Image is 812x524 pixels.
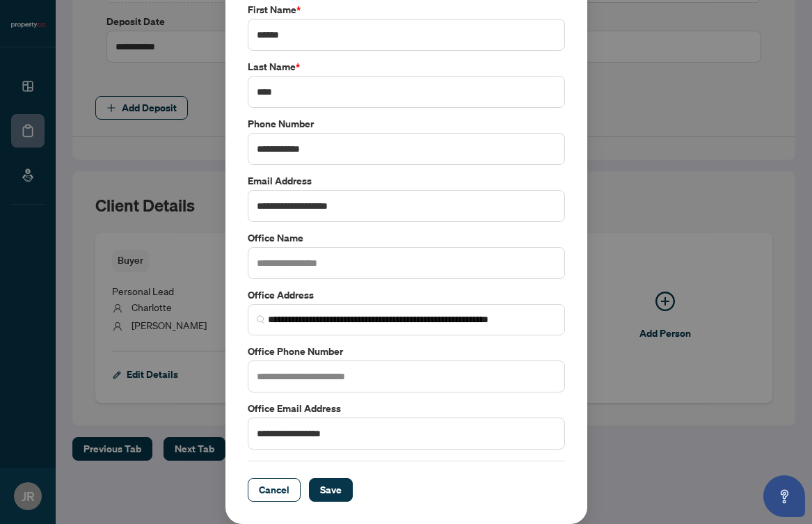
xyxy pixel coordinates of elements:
[248,59,565,74] label: Last Name
[248,344,565,359] label: Office Phone Number
[259,479,289,501] span: Cancel
[248,230,565,246] label: Office Name
[320,479,342,501] span: Save
[248,478,301,502] button: Cancel
[248,116,565,132] label: Phone Number
[248,173,565,189] label: Email Address
[763,475,805,517] button: Open asap
[248,2,565,17] label: First Name
[248,287,565,303] label: Office Address
[309,478,353,502] button: Save
[257,315,265,324] img: search_icon
[248,401,565,416] label: Office Email Address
